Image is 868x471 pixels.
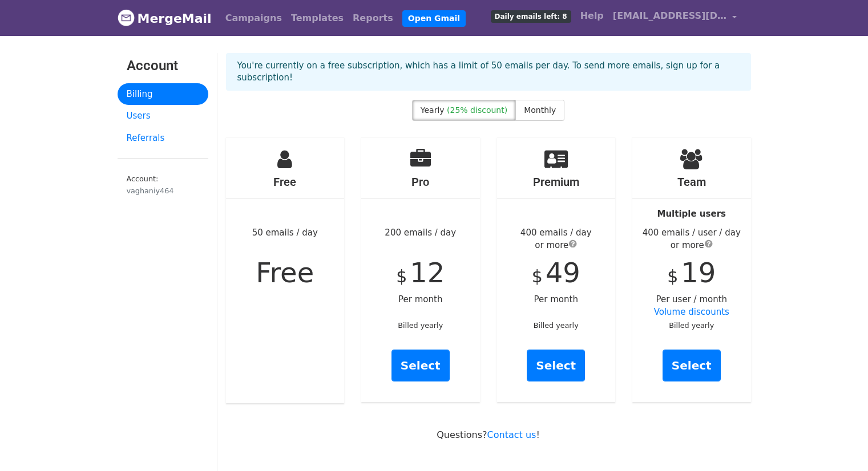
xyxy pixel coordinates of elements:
[632,137,751,402] div: Per user / month
[657,209,726,219] strong: Multiple users
[487,429,536,440] a: Contact us
[524,105,556,115] span: Monthly
[226,137,345,403] div: 50 emails / day
[256,257,314,289] span: Free
[118,83,208,105] a: Billing
[391,350,450,381] a: Select
[118,6,212,30] a: MergeMail
[663,350,721,381] a: Select
[447,105,507,115] span: (25% discount)
[237,60,740,84] p: You're currently on a free subscription, which has a limit of 50 emails per day. To send more ema...
[226,175,345,189] h4: Free
[532,266,543,286] span: $
[221,7,286,30] a: Campaigns
[654,307,729,317] a: Volume discounts
[118,9,135,26] img: MergeMail logo
[410,257,445,289] span: 12
[669,321,714,330] small: Billed yearly
[632,175,751,189] h4: Team
[497,175,616,189] h4: Premium
[486,5,576,27] a: Daily emails left: 8
[681,257,716,289] span: 19
[497,137,616,402] div: Per month
[576,5,608,27] a: Help
[421,105,445,115] span: Yearly
[361,137,480,402] div: 200 emails / day Per month
[491,10,571,23] span: Daily emails left: 8
[286,7,348,30] a: Templates
[226,429,751,441] p: Questions? !
[632,226,751,252] div: 400 emails / user / day or more
[118,127,208,149] a: Referrals
[608,5,742,31] a: [EMAIL_ADDRESS][DOMAIN_NAME]
[402,10,466,27] a: Open Gmail
[398,321,443,330] small: Billed yearly
[348,7,398,30] a: Reports
[613,9,727,23] span: [EMAIL_ADDRESS][DOMAIN_NAME]
[527,350,585,381] a: Select
[127,185,199,196] div: vaghaniy464
[118,105,208,127] a: Users
[127,174,199,196] small: Account:
[534,321,579,330] small: Billed yearly
[546,257,580,289] span: 49
[361,175,480,189] h4: Pro
[396,266,407,286] span: $
[127,58,199,74] h3: Account
[497,226,616,252] div: 400 emails / day or more
[667,266,678,286] span: $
